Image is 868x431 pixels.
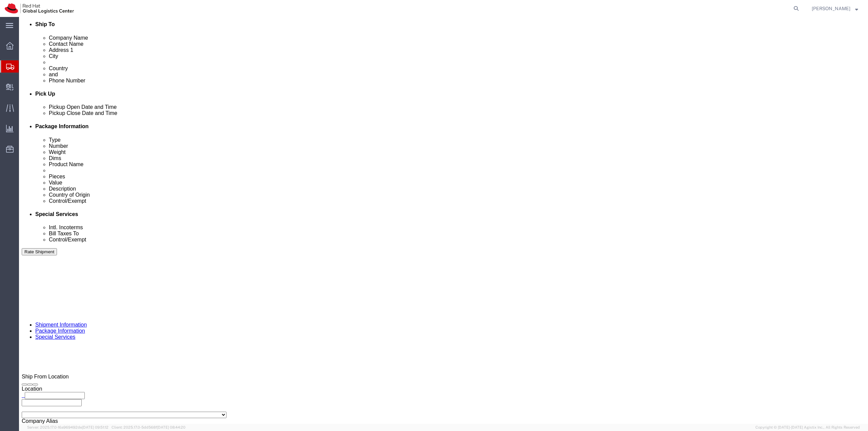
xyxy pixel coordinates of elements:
button: [PERSON_NAME] [811,4,859,13]
span: [DATE] 09:51:12 [82,425,108,429]
span: Copyright © [DATE]-[DATE] Agistix Inc., All Rights Reserved [755,425,860,430]
span: [DATE] 08:44:20 [157,425,185,429]
iframe: FS Legacy Container [19,17,868,424]
span: Server: 2025.17.0-16a969492de [27,425,108,429]
span: Client: 2025.17.0-5dd568f [112,425,185,429]
img: logo [5,3,74,14]
span: Robert Lomax [812,5,850,12]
